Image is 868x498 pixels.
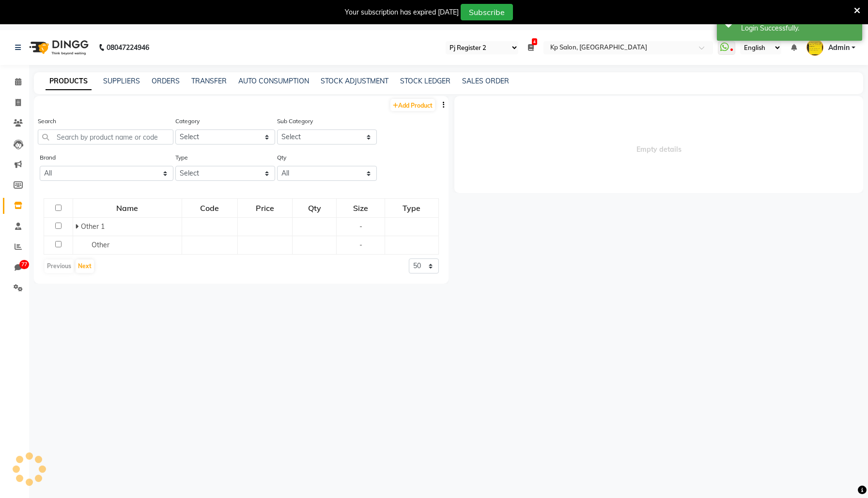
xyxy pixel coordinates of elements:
[359,222,362,231] span: -
[359,241,362,249] span: -
[741,23,855,33] div: Login Successfully.
[337,199,384,217] div: Size
[76,259,94,273] button: Next
[390,99,435,111] a: Add Product
[175,153,188,162] label: Type
[175,117,200,126] label: Category
[75,222,81,231] span: Expand Row
[238,77,309,85] a: AUTO CONSUMPTION
[532,38,537,45] span: 4
[293,199,336,217] div: Qty
[345,7,459,17] div: Your subscription has expired [DATE]
[19,260,29,270] span: 77
[454,96,863,193] span: Empty details
[277,117,313,126] label: Sub Category
[238,199,292,217] div: Price
[828,43,850,53] span: Admin
[3,260,26,276] a: 77
[25,34,91,61] img: logo
[806,39,823,56] img: Admin
[321,77,388,85] a: STOCK ADJUSTMENT
[152,77,180,85] a: ORDERS
[183,199,237,217] div: Code
[38,117,56,126] label: Search
[81,222,105,231] span: Other 1
[528,43,534,52] a: 4
[107,34,149,61] b: 08047224946
[386,199,438,217] div: Type
[277,153,286,162] label: Qty
[38,129,173,145] input: Search by product name or code
[191,77,227,85] a: TRANSFER
[461,4,513,20] button: Subscribe
[462,77,509,85] a: SALES ORDER
[40,153,56,162] label: Brand
[400,77,450,85] a: STOCK LEDGER
[74,199,181,217] div: Name
[92,241,109,249] span: Other
[103,77,140,85] a: SUPPLIERS
[46,73,92,90] a: PRODUCTS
